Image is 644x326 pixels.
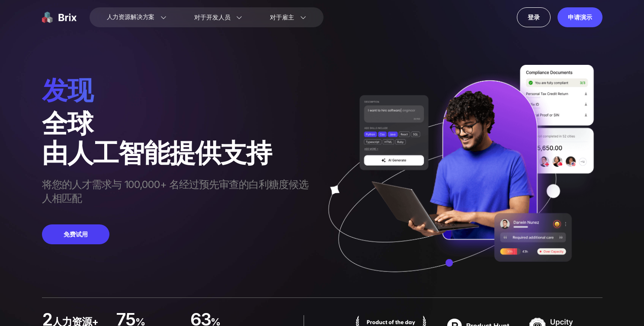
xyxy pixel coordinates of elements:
span: 对于雇主 [270,13,294,22]
a: 申请演示 [557,7,602,27]
span: 发现 [42,74,313,109]
span: 对于开发人员 [194,13,230,22]
span: 将您的人才需求与 100,000+ 名经过预先审查的白利糖度候选人相匹配 [42,178,313,207]
span: 人力资源解决方案 [107,10,155,24]
button: 免费试用 [42,224,109,244]
div: 全球 [42,109,313,138]
a: 登录 [517,7,551,27]
div: 由人工智能提供支持 [42,138,313,167]
img: 人工智能生成 [313,65,602,297]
